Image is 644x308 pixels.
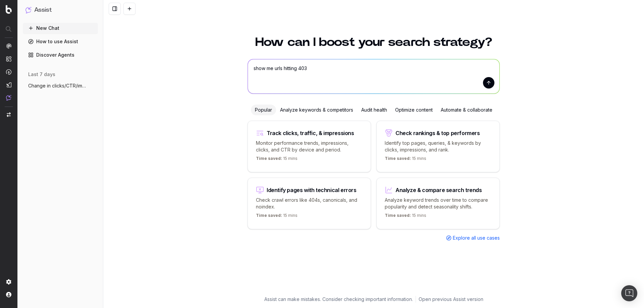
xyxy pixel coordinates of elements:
[248,36,500,48] h1: How can I boost your search strategy?
[446,235,500,241] a: Explore all use cases
[6,279,11,285] img: Setting
[25,5,95,15] button: Assist
[6,82,11,87] img: Studio
[23,23,98,34] button: New Chat
[385,156,426,164] p: 15 mins
[25,7,32,13] img: Assist
[6,95,11,101] img: Assist
[23,50,98,60] a: Discover Agents
[23,80,98,91] button: Change in clicks/CTR/impressions over la
[256,156,282,161] span: Time saved:
[256,140,363,153] p: Monitor performance trends, impressions, clicks, and CTR by device and period.
[7,112,11,117] img: Switch project
[385,213,411,218] span: Time saved:
[6,69,11,75] img: Activation
[28,71,55,78] span: last 7 days
[437,105,496,115] div: Automate & collaborate
[276,105,357,115] div: Analyze keywords & competitors
[385,140,491,153] p: Identify top pages, queries, & keywords by clicks, impressions, and rank.
[453,235,500,241] span: Explore all use cases
[6,43,11,49] img: Analytics
[6,292,11,297] img: My account
[621,285,637,301] div: Open Intercom Messenger
[256,197,363,210] p: Check crawl errors like 404s, canonicals, and noindex.
[385,197,491,210] p: Analyze keyword trends over time to compare popularity and detect seasonality shifts.
[264,296,413,303] p: Assist can make mistakes. Consider checking important information.
[395,187,482,193] div: Analyze & compare search trends
[357,105,391,115] div: Audit health
[256,213,282,218] span: Time saved:
[256,213,298,221] p: 15 mins
[267,187,357,193] div: Identify pages with technical errors
[23,36,98,47] a: How to use Assist
[391,105,437,115] div: Optimize content
[6,5,12,14] img: Botify logo
[28,82,87,89] span: Change in clicks/CTR/impressions over la
[385,213,426,221] p: 15 mins
[251,105,276,115] div: Popular
[248,59,499,94] textarea: show me urls hitting 403
[6,56,11,62] img: Intelligence
[395,130,480,136] div: Check rankings & top performers
[34,5,52,15] h1: Assist
[385,156,411,161] span: Time saved:
[267,130,354,136] div: Track clicks, traffic, & impressions
[419,296,483,303] a: Open previous Assist version
[256,156,298,164] p: 15 mins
